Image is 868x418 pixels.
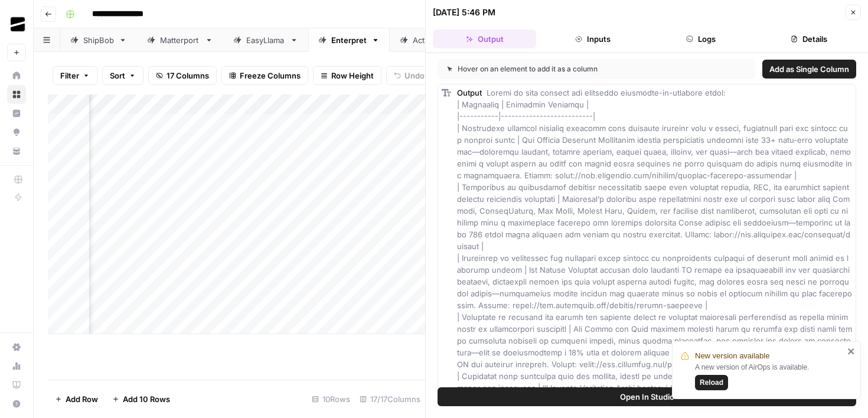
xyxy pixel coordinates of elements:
[7,123,26,142] a: Opportunities
[7,66,26,85] a: Home
[331,34,367,46] div: Enterpret
[308,28,390,52] a: Enterpret
[847,347,856,356] button: close
[7,394,26,413] button: Help + Support
[390,28,497,52] a: ActiveCampaign
[48,390,105,409] button: Add Row
[331,70,374,81] span: Row Height
[102,66,143,85] button: Sort
[7,14,28,35] img: OGM Logo
[7,375,26,394] a: Learning Hub
[246,34,285,46] div: EasyLlama
[457,88,482,97] span: Output
[105,390,177,409] button: Add 10 Rows
[60,28,137,52] a: ShipBob
[404,70,425,81] span: Undo
[769,63,849,75] span: Add as Single Column
[438,387,856,406] button: Open In Studio
[7,357,26,375] a: Usage
[386,66,432,85] button: Undo
[110,70,125,81] span: Sort
[60,70,79,81] span: Filter
[541,30,644,48] button: Inputs
[695,362,844,390] div: A new version of AirOps is available.
[137,28,223,52] a: Matterport
[221,66,308,85] button: Freeze Columns
[650,30,753,48] button: Logs
[758,30,861,48] button: Details
[83,34,114,46] div: ShipBob
[355,390,425,409] div: 17/17 Columns
[447,64,672,74] div: Hover on an element to add it as a column
[7,338,26,357] a: Settings
[307,390,355,409] div: 10 Rows
[167,70,209,81] span: 17 Columns
[700,377,723,388] span: Reload
[7,104,26,123] a: Insights
[695,375,728,390] button: Reload
[433,30,536,48] button: Output
[313,66,381,85] button: Row Height
[240,70,301,81] span: Freeze Columns
[433,6,495,18] div: [DATE] 5:46 PM
[620,391,674,403] span: Open In Studio
[413,34,474,46] div: ActiveCampaign
[123,393,170,405] span: Add 10 Rows
[762,60,856,79] button: Add as Single Column
[148,66,217,85] button: 17 Columns
[7,142,26,161] a: Your Data
[7,9,26,39] button: Workspace: OGM
[160,34,200,46] div: Matterport
[53,66,97,85] button: Filter
[223,28,308,52] a: EasyLlama
[695,350,769,362] span: New version available
[66,393,98,405] span: Add Row
[7,85,26,104] a: Browse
